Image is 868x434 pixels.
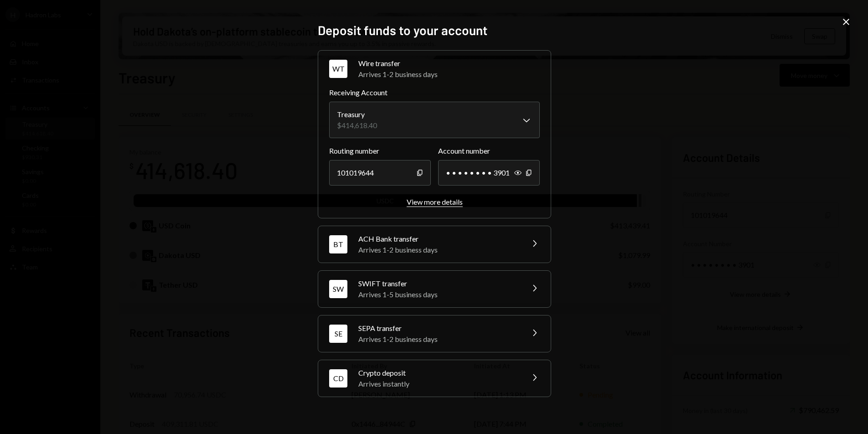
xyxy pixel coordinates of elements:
[358,334,518,345] div: Arrives 1-2 business days
[358,58,540,69] div: Wire transfer
[358,323,518,334] div: SEPA transfer
[329,145,431,156] label: Routing number
[318,315,551,352] button: SESEPA transferArrives 1-2 business days
[407,197,463,207] button: View more details
[329,102,540,138] button: Receiving Account
[329,325,347,343] div: SE
[407,197,463,206] div: View more details
[329,369,347,387] div: CD
[329,235,347,253] div: BT
[438,160,540,186] div: • • • • • • • • 3901
[358,367,518,378] div: Crypto deposit
[318,51,551,87] button: WTWire transferArrives 1-2 business days
[329,87,540,207] div: WTWire transferArrives 1-2 business days
[358,244,518,255] div: Arrives 1-2 business days
[329,87,540,98] label: Receiving Account
[318,21,550,39] h2: Deposit funds to your account
[329,60,347,78] div: WT
[358,233,518,244] div: ACH Bank transfer
[318,226,551,263] button: BTACH Bank transferArrives 1-2 business days
[329,280,347,298] div: SW
[318,360,551,397] button: CDCrypto depositArrives instantly
[358,278,518,289] div: SWIFT transfer
[318,271,551,307] button: SWSWIFT transferArrives 1-5 business days
[358,69,540,80] div: Arrives 1-2 business days
[358,378,518,389] div: Arrives instantly
[438,145,540,156] label: Account number
[329,160,431,186] div: 101019644
[358,289,518,300] div: Arrives 1-5 business days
